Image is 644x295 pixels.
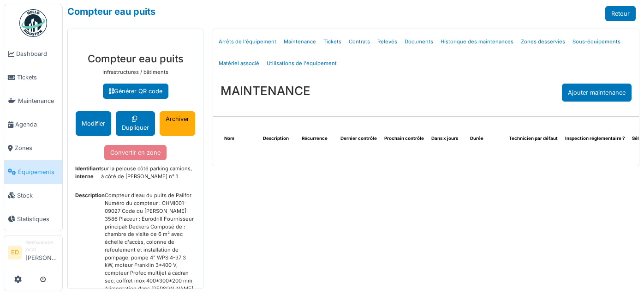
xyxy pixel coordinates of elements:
[4,137,62,160] a: Zones
[569,31,624,53] a: Sous-équipements
[4,184,62,207] a: Stock
[15,144,59,152] span: Zones
[75,165,101,184] dt: Identifiant interne
[67,6,155,17] a: Compteur eau puits
[505,132,561,146] th: Technicien par défaut
[75,53,196,65] h3: Compteur eau puits
[221,132,259,146] th: Nom
[4,66,62,89] a: Tickets
[562,84,632,102] div: Ajouter maintenance
[18,168,59,176] span: Équipements
[381,132,428,146] th: Prochain contrôle
[75,68,196,76] p: Infrastructures / bâtiments
[259,132,298,146] th: Description
[605,6,636,21] a: Retour
[337,132,381,146] th: Dernier contrôle
[4,207,62,231] a: Statistiques
[76,111,111,135] button: Modifier
[437,31,517,53] a: Historique des maintenances
[16,49,59,58] span: Dashboard
[17,191,59,200] span: Stock
[18,96,59,105] span: Maintenance
[4,89,62,113] a: Maintenance
[4,160,62,184] a: Équipements
[374,31,401,53] a: Relevés
[4,113,62,136] a: Agenda
[280,31,320,53] a: Maintenance
[101,165,196,181] dd: sur la pelouse côté parking camions, à côté de [PERSON_NAME] n° 1
[263,53,340,74] a: Utilisations de l'équipement
[103,84,168,99] a: Générer QR code
[8,246,22,259] li: ED
[345,31,374,53] a: Contrats
[17,73,59,82] span: Tickets
[25,239,59,266] li: [PERSON_NAME]
[4,42,62,66] a: Dashboard
[298,132,337,146] th: Récurrence
[320,31,345,53] a: Tickets
[15,120,59,129] span: Agenda
[215,53,263,74] a: Matériel associé
[517,31,569,53] a: Zones desservies
[215,31,280,53] a: Arrêts de l'équipement
[428,132,466,146] th: Dans x jours
[17,215,59,223] span: Statistiques
[25,239,59,253] div: Gestionnaire local
[160,111,195,135] a: Archiver
[466,132,505,146] th: Durée
[8,239,59,268] a: ED Gestionnaire local[PERSON_NAME]
[561,132,628,146] th: Inspection réglementaire ?
[19,9,47,37] img: Badge_color-CXgf-gQk.svg
[401,31,437,53] a: Documents
[221,84,310,98] h3: MAINTENANCE
[116,111,155,135] a: Dupliquer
